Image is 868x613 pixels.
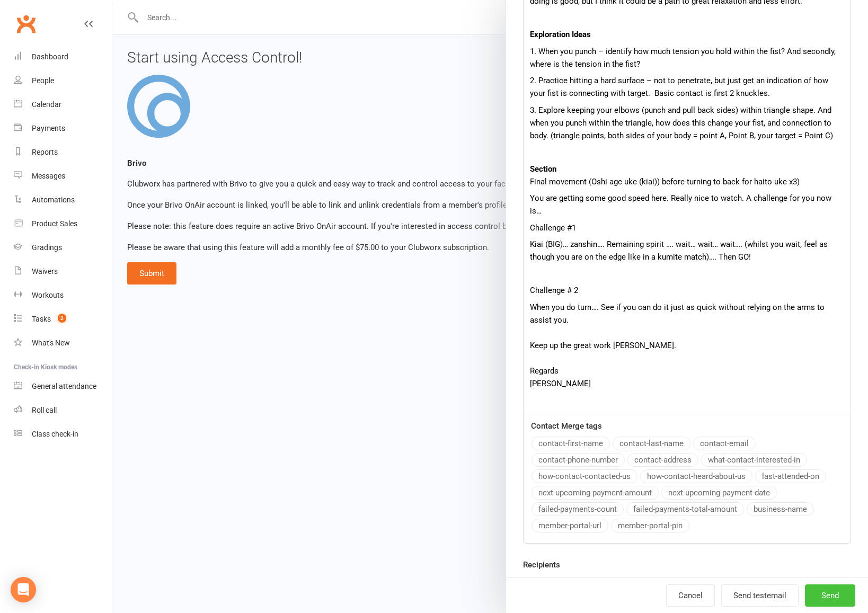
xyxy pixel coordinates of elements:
a: General attendance kiosk mode [14,375,112,398]
label: Recipients [523,558,560,571]
b: Exploration Ideas [530,30,591,39]
a: Waivers [14,260,112,283]
p: 3. Explore keeping your elbows (punch and pull back sides) within triangle shape. And when you pu... [530,104,844,142]
span: 2 [58,314,66,323]
div: Product Sales [32,219,77,228]
div: Calendar [32,100,61,109]
a: Workouts [14,283,112,307]
a: What's New [14,331,112,355]
div: Workouts [32,291,64,299]
div: Waivers [32,267,58,276]
div: What's New [32,339,70,347]
a: Payments [14,117,112,140]
button: Cancel [666,584,715,607]
button: what-contact-interested-in [701,453,807,467]
span: Send [821,591,839,600]
div: People [32,76,54,85]
a: Clubworx [13,11,39,37]
a: People [14,69,112,93]
p: You are getting some good speed here. Really nice to watch. A challenge for you now is… [530,192,844,217]
div: Dashboard [32,52,68,61]
label: Contact Merge tags [531,420,602,432]
div: Open Intercom Messenger [11,577,36,602]
div: Tasks [32,315,51,323]
a: Roll call [14,398,112,422]
span: email [767,591,786,600]
a: Reports [14,140,112,164]
a: Gradings [14,236,112,260]
a: Product Sales [14,212,112,236]
p: Kiai (BIG)… zanshin…. Remaining spirit …. wait… wait… wait…. (whilst you wait, feel as though you... [530,238,844,263]
button: last-attended-on [755,469,826,483]
div: Gradings [32,243,62,252]
button: contact-phone-number [532,453,625,467]
a: Messages [14,164,112,188]
div: Reports [32,148,58,156]
button: business-name [747,502,814,516]
button: contact-first-name [532,437,610,450]
div: General attendance [32,382,96,390]
button: member-portal-url [532,519,608,532]
p: When you do turn…. See if you can do it just as quick without relying on the arms to assist you. ... [530,301,844,390]
button: how-contact-contacted-us [532,469,637,483]
p: Challenge # 2 [530,284,844,297]
a: Tasks 2 [14,307,112,331]
a: Class kiosk mode [14,422,112,446]
div: Automations [32,196,75,204]
div: Messages [32,172,65,180]
div: No additional recipients found. [523,575,851,588]
button: Send testemail [721,584,799,607]
button: contact-address [627,453,698,467]
div: Payments [32,124,65,132]
button: next-upcoming-payment-date [661,486,777,500]
a: Dashboard [14,45,112,69]
button: failed-payments-total-amount [626,502,744,516]
button: Send [805,584,855,607]
a: Calendar [14,93,112,117]
a: Automations [14,188,112,212]
p: 1. When you punch – identify how much tension you hold within the fist? And secondly, where is th... [530,45,844,70]
button: contact-last-name [613,437,690,450]
button: member-portal-pin [611,519,689,532]
span: Final movement (Oshi age uke (kiai)) before turning to back for haito uke x3) [530,177,800,186]
p: Challenge #1 [530,221,844,234]
button: how-contact-heard-about-us [640,469,752,483]
b: Section [530,164,556,174]
button: failed-payments-count [532,502,624,516]
button: contact-email [693,437,756,450]
div: Class check-in [32,430,78,438]
p: 2. Practice hitting a hard surface – not to penetrate, but just get an indication of how your fis... [530,74,844,100]
button: next-upcoming-payment-amount [532,486,659,500]
div: Roll call [32,406,57,414]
